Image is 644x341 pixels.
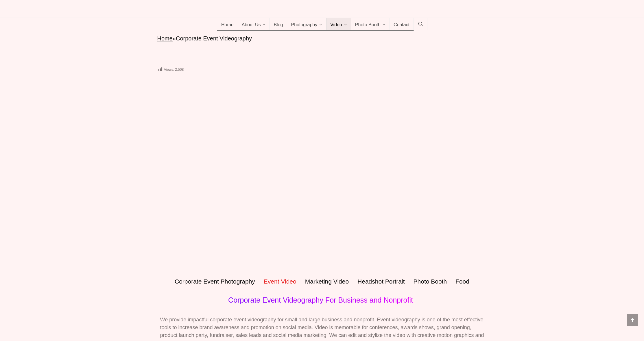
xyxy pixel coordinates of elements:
a: Photography [287,18,326,31]
span: Corporate Event Videography [176,35,252,42]
a: Photo Booth [351,18,390,31]
span: Home [221,22,234,28]
a: Home [157,35,173,42]
span: 2,508 [175,68,184,72]
span: Photo Booth [355,22,381,28]
img: corporate event party videography videographer photographer photography new jersey new york city ... [178,76,467,268]
a: About Us [238,18,270,31]
nav: breadcrumbs [157,35,487,42]
a: Home [217,18,238,31]
a: Food [451,274,474,289]
a: Event Video [259,274,301,289]
span: Photography [291,22,317,28]
span: Blog [274,22,283,28]
span: Video [330,22,342,28]
span: Views: [164,68,174,72]
a: Marketing Video [301,274,353,289]
a: Photo Booth [409,274,451,289]
span: About Us [242,22,261,28]
a: Video [326,18,351,31]
a: Contact [390,18,414,31]
span: Contact [394,22,409,28]
a: Headshot Portrait [353,274,409,289]
span: » [173,35,176,42]
span: Corporate Event Videography For Business and Nonprofit [228,296,413,304]
a: Blog [270,18,287,31]
a: Corporate Event Photography [170,274,259,289]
